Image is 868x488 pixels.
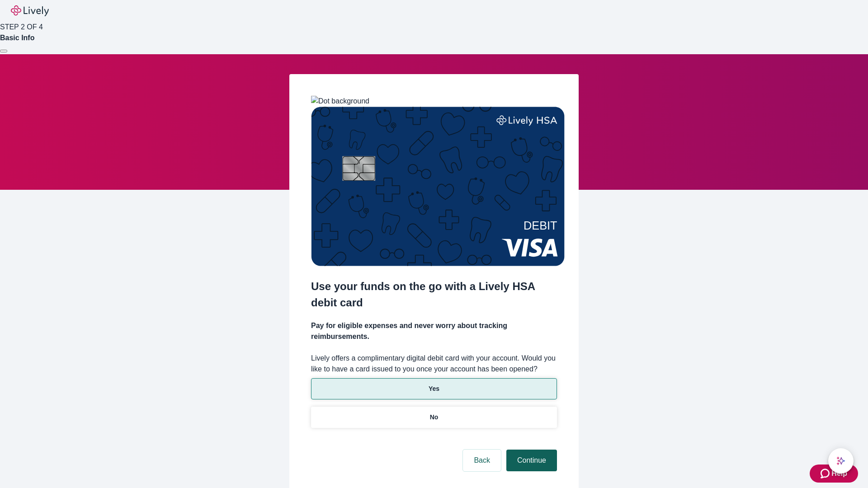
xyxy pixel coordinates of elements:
img: Debit card [311,107,565,266]
svg: Zendesk support icon [821,468,831,479]
p: Yes [429,384,439,394]
p: No [430,413,439,422]
button: chat [828,448,854,474]
img: Dot background [311,96,369,107]
button: No [311,407,557,428]
span: Help [831,468,847,479]
button: Zendesk support iconHelp [810,465,858,483]
h2: Use your funds on the go with a Lively HSA debit card [311,278,557,311]
label: Lively offers a complimentary digital debit card with your account. Would you like to have a card... [311,353,557,375]
img: Lively [11,5,49,16]
h4: Pay for eligible expenses and never worry about tracking reimbursements. [311,320,557,342]
button: Yes [311,378,557,399]
button: Continue [506,450,557,471]
svg: Lively AI Assistant [836,456,845,465]
button: Back [463,450,501,471]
